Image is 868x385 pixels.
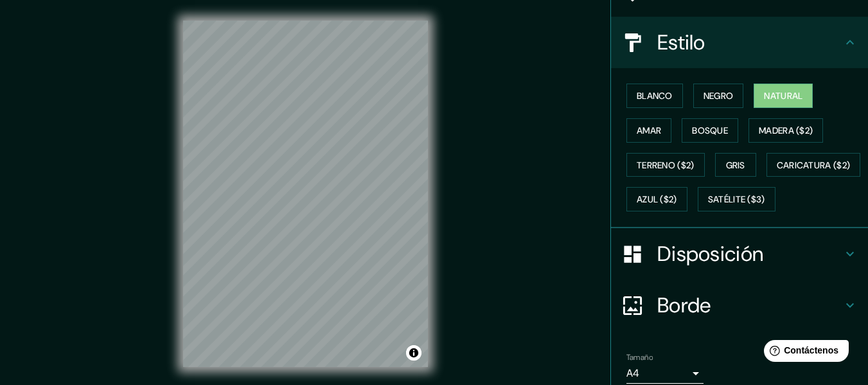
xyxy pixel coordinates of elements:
[611,17,868,68] div: Estilo
[692,125,728,136] font: Bosque
[626,153,705,177] button: Terreno ($2)
[693,84,744,108] button: Negro
[764,90,802,102] font: Natural
[657,292,711,319] font: Borde
[626,84,683,108] button: Blanco
[183,21,428,367] canvas: Mapa
[715,153,756,177] button: Gris
[726,159,745,171] font: Gris
[777,159,851,171] font: Caricatura ($2)
[637,125,661,136] font: Amar
[626,366,639,380] font: A4
[637,194,677,206] font: Azul ($2)
[626,118,671,143] button: Amar
[626,352,653,363] font: Tamaño
[637,159,695,171] font: Terreno ($2)
[611,228,868,280] div: Disposición
[759,125,813,136] font: Madera ($2)
[637,90,673,102] font: Blanco
[708,194,765,206] font: Satélite ($3)
[626,363,704,384] div: A4
[657,29,705,56] font: Estilo
[704,90,734,102] font: Negro
[754,84,813,108] button: Natural
[657,240,763,267] font: Disposición
[682,118,738,143] button: Bosque
[406,345,421,361] button: Activar o desactivar atribución
[626,187,687,211] button: Azul ($2)
[748,118,823,143] button: Madera ($2)
[611,280,868,331] div: Borde
[754,335,854,371] iframe: Lanzador de widgets de ayuda
[766,153,861,177] button: Caricatura ($2)
[698,187,775,211] button: Satélite ($3)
